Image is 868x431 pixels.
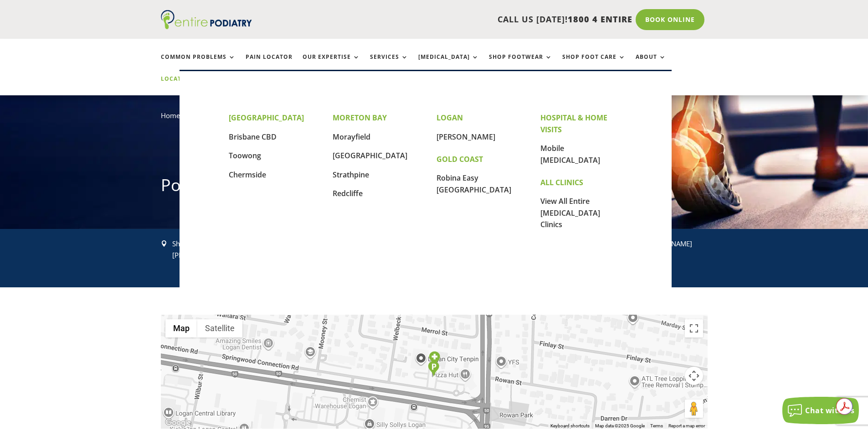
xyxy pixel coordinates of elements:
a: Book Online [636,9,704,30]
a: Terms [650,423,663,428]
a: Common Problems [161,54,236,73]
a: Locations [161,76,206,95]
button: Keyboard shortcuts [550,423,590,429]
img: logo (1) [161,10,252,29]
a: Morayfield [333,132,370,142]
button: Map camera controls [685,367,703,385]
button: Toggle fullscreen view [685,319,703,338]
a: Strathpine [333,170,369,180]
a: Report a map error [668,423,705,428]
strong: GOLD COAST [437,154,483,164]
a: [MEDICAL_DATA] [418,54,479,73]
span: Chat with us [805,405,854,415]
a: Services [370,54,408,73]
h1: Podiatrist [PERSON_NAME] [161,174,708,201]
strong: [GEOGRAPHIC_DATA] [229,113,304,123]
span: 1800 4 ENTIRE [568,14,632,25]
span: Map data ©2025 Google [595,423,645,428]
a: Brisbane CBD [229,132,277,142]
button: Show satellite imagery [197,319,242,338]
strong: HOSPITAL & HOME VISITS [540,113,607,135]
strong: LOGAN [437,113,463,123]
a: View All Entire [MEDICAL_DATA] Clinics [540,196,600,229]
a: Shop Foot Care [562,54,626,73]
a: About [636,54,666,73]
p: CALL US [DATE]! [287,14,632,26]
a: Chermside [229,170,266,180]
a: Our Expertise [303,54,360,73]
a: Pain Locator [246,54,293,73]
a: Entire Podiatry [161,22,252,31]
button: Show street map [165,319,197,338]
button: Drag Pegman onto the map to open Street View [685,400,703,418]
a: Home [161,111,180,120]
div: Entire Podiatry Logan [429,351,440,367]
strong: ALL CLINICS [540,177,583,187]
button: Chat with us [782,397,859,424]
a: Robina Easy [GEOGRAPHIC_DATA] [437,173,511,195]
a: Open this area in Google Maps (opens a new window) [163,417,193,429]
p: Shop [STREET_ADDRESS][PERSON_NAME] [172,238,289,261]
a: Shop Footwear [489,54,552,73]
a: [PERSON_NAME] [437,132,495,142]
div: Parking [428,361,439,377]
strong: MORETON BAY [333,113,387,123]
img: Google [163,417,193,429]
nav: breadcrumb [161,109,708,128]
a: Toowong [229,151,261,161]
span:  [161,240,167,247]
a: Redcliffe [333,188,363,198]
a: Mobile [MEDICAL_DATA] [540,143,600,165]
a: [GEOGRAPHIC_DATA] [333,151,407,161]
